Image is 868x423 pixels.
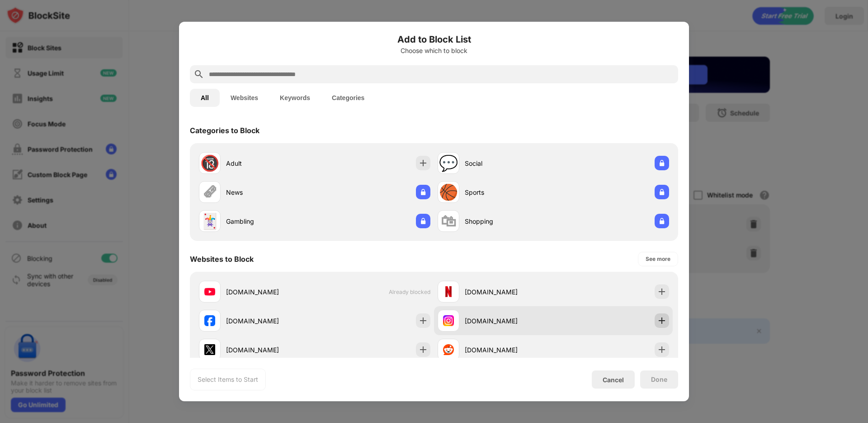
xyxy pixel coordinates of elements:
[465,316,553,326] div: [DOMAIN_NAME]
[220,89,269,107] button: Websites
[646,255,670,264] div: See more
[465,345,553,355] div: [DOMAIN_NAME]
[190,255,254,264] div: Websites to Block
[198,375,258,384] div: Select Items to Start
[465,216,553,226] div: Shopping
[465,287,553,297] div: [DOMAIN_NAME]
[443,344,454,355] img: favicons
[439,154,458,173] div: 💬
[465,187,553,197] div: Sports
[226,316,315,326] div: [DOMAIN_NAME]
[651,376,667,383] div: Done
[226,159,315,168] div: Adult
[321,89,375,107] button: Categories
[441,212,456,231] div: 🛍
[204,344,215,355] img: favicons
[204,315,215,326] img: favicons
[200,154,219,173] div: 🔞
[193,69,204,80] img: search.svg
[190,47,678,54] div: Choose which to block
[389,288,430,295] span: Already blocked
[226,187,315,197] div: News
[190,126,259,135] div: Categories to Block
[443,286,454,297] img: favicons
[439,183,458,202] div: 🏀
[200,212,219,231] div: 🃏
[190,89,220,107] button: All
[226,345,315,355] div: [DOMAIN_NAME]
[226,287,315,297] div: [DOMAIN_NAME]
[465,159,553,168] div: Social
[443,315,454,326] img: favicons
[190,33,678,46] h6: Add to Block List
[603,376,624,384] div: Cancel
[204,286,215,297] img: favicons
[202,183,217,202] div: 🗞
[269,89,321,107] button: Keywords
[226,216,315,226] div: Gambling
